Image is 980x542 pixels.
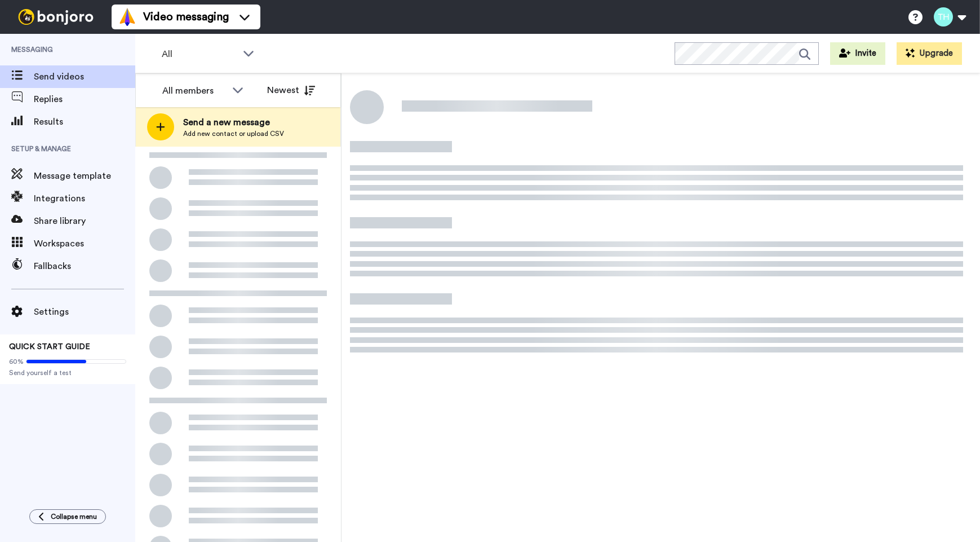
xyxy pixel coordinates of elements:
[34,305,135,319] span: Settings
[34,214,135,228] span: Share library
[34,237,135,250] span: Workspaces
[14,9,98,25] img: bj-logo-header-white.svg
[9,368,126,377] span: Send yourself a test
[830,42,885,65] button: Invite
[34,192,135,205] span: Integrations
[34,92,135,106] span: Replies
[34,70,135,83] span: Send videos
[118,8,136,26] img: vm-color.svg
[897,42,962,65] button: Upgrade
[162,84,227,98] div: All members
[259,79,323,102] button: Newest
[34,259,135,273] span: Fallbacks
[183,116,284,129] span: Send a new message
[29,509,106,524] button: Collapse menu
[34,169,135,183] span: Message template
[51,512,97,521] span: Collapse menu
[162,47,237,61] span: All
[183,129,284,138] span: Add new contact or upload CSV
[34,115,135,129] span: Results
[143,9,229,25] span: Video messaging
[9,357,24,366] span: 60%
[9,343,90,351] span: QUICK START GUIDE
